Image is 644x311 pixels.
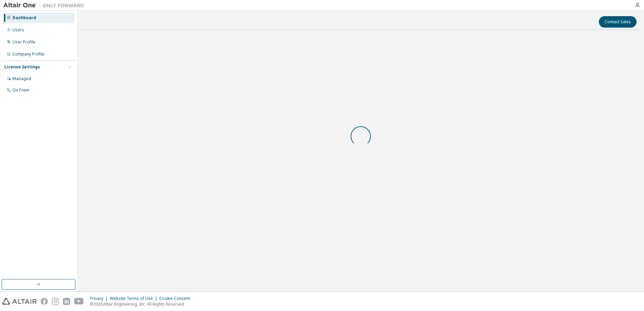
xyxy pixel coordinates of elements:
[110,296,159,301] div: Website Terms of Use
[12,51,44,57] div: Company Profile
[52,298,59,305] img: instagram.svg
[12,15,36,21] div: Dashboard
[159,296,194,301] div: Cookie Consent
[599,16,637,28] button: Contact Sales
[74,298,84,305] img: youtube.svg
[41,298,48,305] img: facebook.svg
[12,27,24,33] div: Users
[12,88,29,93] div: On Prem
[12,39,35,45] div: User Profile
[90,296,110,301] div: Privacy
[4,64,40,70] div: License Settings
[63,298,70,305] img: linkedin.svg
[3,2,88,9] img: Altair One
[90,301,194,307] p: © 2025 Altair Engineering, Inc. All Rights Reserved.
[2,298,37,305] img: altair_logo.svg
[12,76,31,81] div: Managed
